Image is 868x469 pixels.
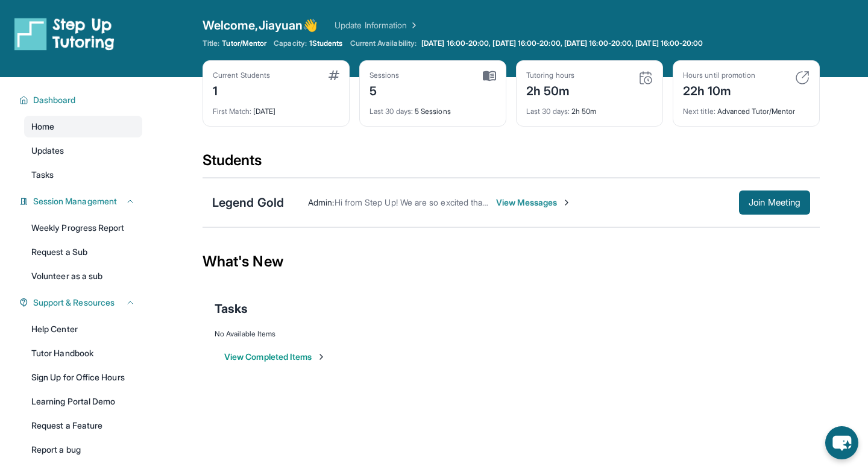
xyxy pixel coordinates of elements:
[739,190,810,215] button: Join Meeting
[215,329,808,339] div: No Available Items
[222,39,266,48] span: Tutor/Mentor
[526,107,570,116] span: Last 30 days :
[329,71,339,80] img: card
[24,342,142,364] a: Tutor Handbook
[562,198,571,207] img: Chevron-Right
[31,121,54,133] span: Home
[526,99,653,116] div: 2h 50m
[203,235,820,288] div: What's New
[335,19,419,31] a: Update Information
[370,99,496,116] div: 5 Sessions
[213,107,251,116] span: First Match :
[31,169,54,181] span: Tasks
[24,439,142,461] a: Report a bug
[749,199,800,206] span: Join Meeting
[638,71,653,85] img: card
[683,99,810,116] div: Advanced Tutor/Mentor
[407,19,419,31] img: Chevron Right
[14,17,115,51] img: logo
[33,94,76,106] span: Dashboard
[33,195,117,207] span: Session Management
[24,318,142,340] a: Help Center
[203,151,820,177] div: Students
[350,39,417,48] span: Current Availability:
[24,415,142,436] a: Request a Feature
[212,194,284,211] div: Legend Gold
[31,145,64,157] span: Updates
[24,367,142,388] a: Sign Up for Office Hours
[683,71,755,80] div: Hours until promotion
[203,39,219,48] span: Title:
[274,39,307,48] span: Capacity:
[28,94,135,106] button: Dashboard
[24,164,142,186] a: Tasks
[213,99,339,116] div: [DATE]
[28,297,135,309] button: Support & Resources
[526,80,574,99] div: 2h 50m
[825,426,858,459] button: chat-button
[24,140,142,162] a: Updates
[24,217,142,239] a: Weekly Progress Report
[370,71,400,80] div: Sessions
[683,80,755,99] div: 22h 10m
[28,195,135,207] button: Session Management
[33,297,115,309] span: Support & Resources
[370,80,400,99] div: 5
[24,116,142,137] a: Home
[213,80,270,99] div: 1
[483,71,496,81] img: card
[309,39,343,48] span: 1 Students
[370,107,413,116] span: Last 30 days :
[24,265,142,287] a: Volunteer as a sub
[24,241,142,263] a: Request a Sub
[213,71,270,80] div: Current Students
[224,351,326,363] button: View Completed Items
[215,300,248,317] span: Tasks
[683,107,715,116] span: Next title :
[419,39,705,48] a: [DATE] 16:00-20:00, [DATE] 16:00-20:00, [DATE] 16:00-20:00, [DATE] 16:00-20:00
[24,391,142,412] a: Learning Portal Demo
[421,39,703,48] span: [DATE] 16:00-20:00, [DATE] 16:00-20:00, [DATE] 16:00-20:00, [DATE] 16:00-20:00
[308,197,334,207] span: Admin :
[203,17,318,34] span: Welcome, Jiayuan 👋
[795,71,810,85] img: card
[526,71,574,80] div: Tutoring hours
[496,197,571,209] span: View Messages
